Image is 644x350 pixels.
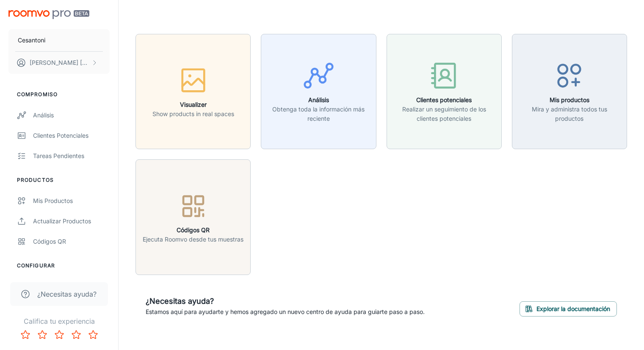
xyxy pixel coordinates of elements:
[17,326,34,343] button: Rate 1 star
[135,159,251,275] button: Códigos QREjecuta Roomvo desde tus muestras
[392,95,496,105] h6: Clientes potenciales
[261,87,376,95] a: AnálisisObtenga toda la información más reciente
[143,225,243,235] h6: Códigos QR
[512,87,627,95] a: Mis productosMira y administra todos tus productos
[517,95,622,105] h6: Mis productos
[387,87,502,95] a: Clientes potencialesRealizar un seguimiento de los clientes potenciales
[146,307,425,317] p: Estamos aquí para ayudarte y hemos agregado un nuevo centro de ayuda para guiarte paso a paso.
[68,326,85,343] button: Rate 4 star
[33,131,110,140] div: Clientes potenciales
[7,316,111,326] p: Califica tu experiencia
[387,34,502,149] button: Clientes potencialesRealizar un seguimiento de los clientes potenciales
[152,100,234,109] h6: Visualizer
[30,58,89,67] p: [PERSON_NAME] [PERSON_NAME]
[261,34,376,149] button: AnálisisObtenga toda la información más reciente
[33,111,110,120] div: Análisis
[51,326,68,343] button: Rate 3 star
[8,29,110,51] button: Cesantoni
[8,10,89,19] img: Roomvo PRO Beta
[517,105,622,123] p: Mira y administra todos tus productos
[392,105,496,123] p: Realizar un seguimiento de los clientes potenciales
[520,301,617,317] button: Explorar la documentación
[520,304,617,312] a: Explorar la documentación
[18,36,45,45] p: Cesantoni
[34,326,51,343] button: Rate 2 star
[146,295,425,307] h6: ¿Necesitas ayuda?
[152,109,234,119] p: Show products in real spaces
[37,289,97,299] span: ¿Necesitas ayuda?
[8,52,110,74] button: [PERSON_NAME] [PERSON_NAME]
[33,196,110,206] div: Mis productos
[33,151,110,161] div: Tareas pendientes
[85,326,102,343] button: Rate 5 star
[33,217,110,226] div: Actualizar productos
[135,34,251,149] button: VisualizerShow products in real spaces
[266,95,370,105] h6: Análisis
[135,212,251,221] a: Códigos QREjecuta Roomvo desde tus muestras
[143,235,243,244] p: Ejecuta Roomvo desde tus muestras
[266,105,370,123] p: Obtenga toda la información más reciente
[33,237,110,246] div: Códigos QR
[512,34,627,149] button: Mis productosMira y administra todos tus productos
